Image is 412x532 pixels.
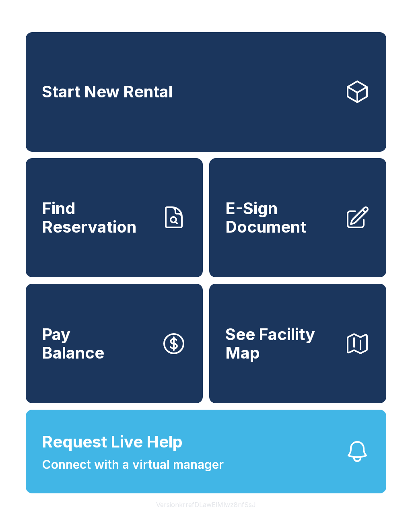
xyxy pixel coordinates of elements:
[26,284,203,403] button: PayBalance
[150,493,262,516] button: VersionkrrefDLawElMlwz8nfSsJ
[209,158,386,278] a: E-Sign Document
[26,32,386,152] a: Start New Rental
[209,284,386,403] button: See Facility Map
[42,199,154,236] span: Find Reservation
[42,430,183,454] span: Request Live Help
[42,456,224,474] span: Connect with a virtual manager
[225,199,338,236] span: E-Sign Document
[42,82,173,101] span: Start New Rental
[26,410,386,493] button: Request Live HelpConnect with a virtual manager
[225,325,338,362] span: See Facility Map
[26,158,203,278] a: Find Reservation
[42,325,104,362] span: Pay Balance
